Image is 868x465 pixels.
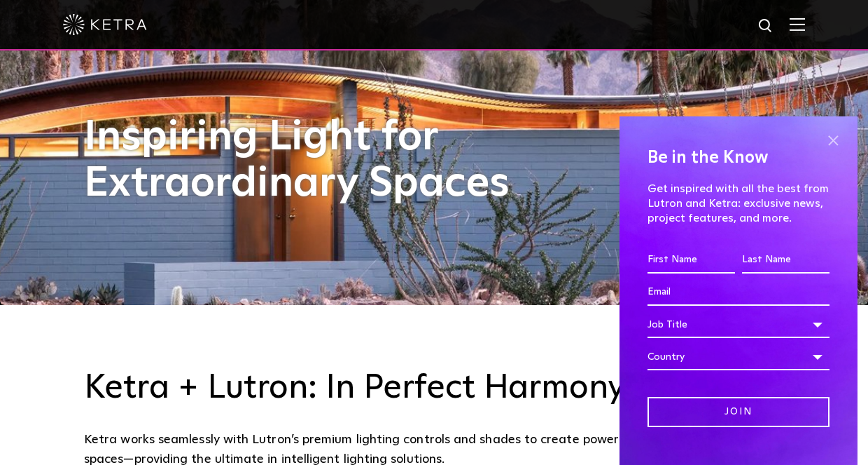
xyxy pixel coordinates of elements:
[647,344,829,370] div: Country
[742,247,829,274] input: Last Name
[647,311,829,338] div: Job Title
[84,114,539,207] h1: Inspiring Light for Extraordinary Spaces
[790,18,805,31] img: Hamburger%20Nav.svg
[647,247,735,274] input: First Name
[757,18,775,35] img: search icon
[647,279,829,306] input: Email
[647,397,829,427] input: Join
[84,368,784,409] h3: Ketra + Lutron: In Perfect Harmony
[63,14,147,35] img: ketra-logo-2019-white
[647,144,829,171] h4: Be in the Know
[647,182,829,225] p: Get inspired with all the best from Lutron and Ketra: exclusive news, project features, and more.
